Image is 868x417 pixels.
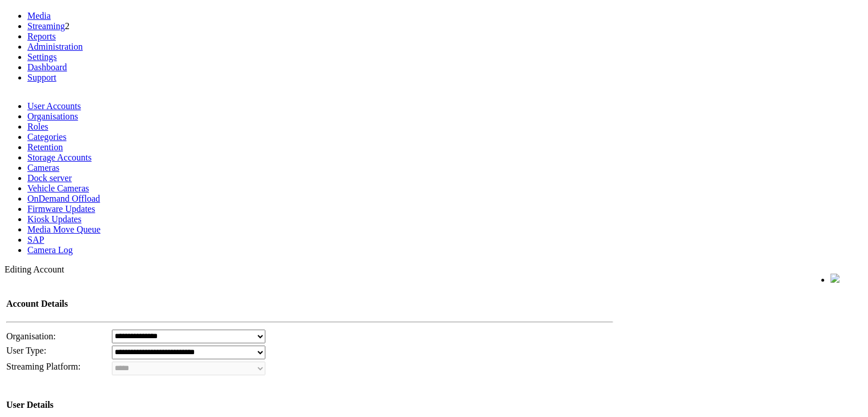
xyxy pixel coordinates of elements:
[27,142,63,152] a: Retention
[6,346,46,355] span: User Type:
[6,400,613,410] h4: User Details
[27,31,56,41] a: Reports
[27,73,56,82] a: Support
[27,194,100,203] a: OnDemand Offload
[27,62,67,72] a: Dashboard
[27,132,66,142] a: Categories
[27,21,65,31] a: Streaming
[663,274,808,283] span: Welcome, System Administrator (Administrator)
[27,163,59,173] a: Cameras
[5,264,64,274] span: Editing Account
[65,21,70,31] span: 2
[27,52,57,62] a: Settings
[6,331,56,341] span: Organisation:
[27,245,73,255] a: Camera Log
[6,362,80,371] span: Streaming Platform:
[27,111,78,121] a: Organisations
[27,235,44,244] a: SAP
[27,122,48,131] a: Roles
[27,153,91,162] a: Storage Accounts
[6,299,613,309] h4: Account Details
[27,214,82,224] a: Kiosk Updates
[27,183,89,193] a: Vehicle Cameras
[27,101,81,111] a: User Accounts
[830,274,839,283] img: bell24.png
[27,42,83,51] a: Administration
[27,11,51,21] a: Media
[27,204,95,214] a: Firmware Updates
[27,224,100,234] a: Media Move Queue
[27,173,72,183] a: Dock server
